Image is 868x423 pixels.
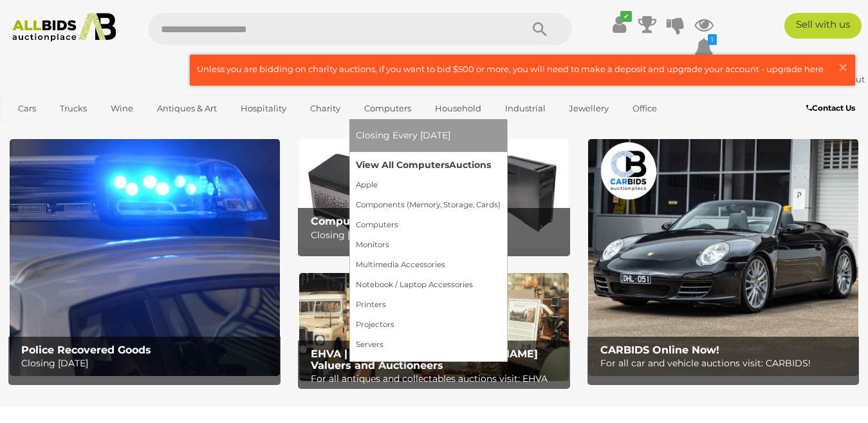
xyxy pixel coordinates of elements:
[299,139,569,247] img: Computers & IT Auction
[299,139,569,247] a: Computers & IT Auction Computers & IT Auction Closing [DATE]
[600,344,719,356] b: CARBIDS Online Now!
[784,13,862,39] a: Sell with us
[508,13,572,45] button: Search
[806,101,858,115] a: Contact Us
[60,119,168,140] a: [GEOGRAPHIC_DATA]
[311,227,564,243] p: Closing [DATE]
[102,98,142,119] a: Wine
[149,98,225,119] a: Antiques & Art
[837,55,849,80] span: ×
[708,34,717,45] i: 1
[806,103,855,113] b: Contact Us
[560,98,617,119] a: Jewellery
[620,11,632,22] i: ✔
[311,348,538,371] b: EHVA | [PERSON_NAME] [PERSON_NAME] Valuers and Auctioneers
[10,119,53,140] a: Sports
[21,344,151,356] b: Police Recovered Goods
[694,36,714,59] a: 1
[624,98,665,119] a: Office
[21,355,274,371] p: Closing [DATE]
[10,139,280,376] a: Police Recovered Goods Police Recovered Goods Closing [DATE]
[311,371,564,387] p: For all antiques and collectables auctions visit: EHVA
[299,273,569,381] a: EHVA | Evans Hastings Valuers and Auctioneers EHVA | [PERSON_NAME] [PERSON_NAME] Valuers and Auct...
[10,139,280,376] img: Police Recovered Goods
[299,273,569,381] img: EHVA | Evans Hastings Valuers and Auctioneers
[6,13,122,42] img: Allbids.com.au
[588,139,858,376] img: CARBIDS Online Now!
[588,139,858,376] a: CARBIDS Online Now! CARBIDS Online Now! For all car and vehicle auctions visit: CARBIDS!
[356,98,420,119] a: Computers
[609,13,629,36] a: ✔
[497,98,554,119] a: Industrial
[232,98,295,119] a: Hospitality
[10,98,44,119] a: Cars
[600,355,853,371] p: For all car and vehicle auctions visit: CARBIDS!
[427,98,490,119] a: Household
[302,98,349,119] a: Charity
[51,98,95,119] a: Trucks
[311,215,440,227] b: Computers & IT Auction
